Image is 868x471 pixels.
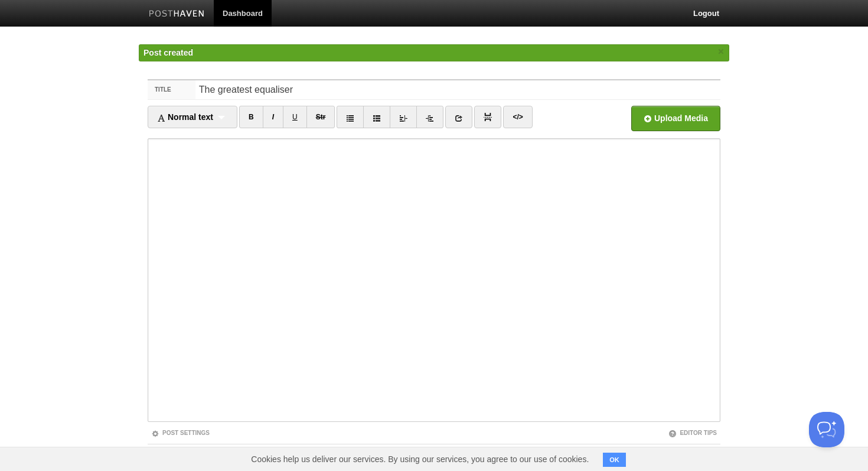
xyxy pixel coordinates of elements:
[151,430,210,436] a: Post Settings
[603,453,626,467] button: OK
[157,112,213,122] span: Normal text
[148,80,195,99] label: Title
[283,106,307,128] a: U
[316,113,326,121] del: Str
[484,113,492,121] img: pagebreak-icon.png
[809,412,844,447] iframe: Help Scout Beacon - Open
[263,106,283,128] a: I
[306,106,335,128] a: Str
[668,430,717,436] a: Editor Tips
[239,106,263,128] a: B
[149,10,205,19] img: Posthaven-bar
[143,48,193,57] span: Post created
[716,44,726,59] a: ×
[239,447,601,471] span: Cookies help us deliver our services. By using our services, you agree to our use of cookies.
[503,106,532,128] a: </>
